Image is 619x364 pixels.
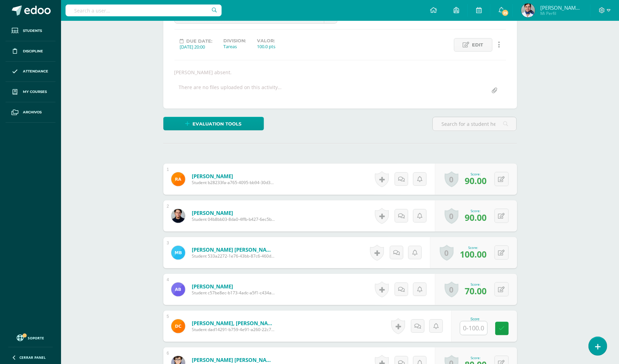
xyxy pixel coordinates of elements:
[460,245,487,250] div: Score:
[8,333,53,342] a: Soporte
[445,171,458,187] a: 0
[171,319,185,333] img: 10d0c2f251547e2d7736456d5c0b8e51.png
[192,356,275,363] a: [PERSON_NAME] [PERSON_NAME]
[465,208,487,213] div: Score:
[66,5,222,16] input: Search a user…
[171,283,185,296] img: 42269bfedccfdbf1c96b8f0f1aba5d6d.png
[465,172,487,176] div: Score:
[28,336,44,340] span: Soporte
[192,290,275,296] span: Student c57be8ec-b173-4adc-a5f1-c434a9106fb9
[23,110,42,115] span: Archivos
[192,180,275,185] span: Student b28233fa-a765-4095-bb94-30d314dac0b9
[6,41,55,62] a: Discipline
[163,117,264,130] a: Evaluation tools
[501,9,509,17] span: 25
[460,248,487,260] span: 100.00
[192,327,275,332] span: Student dad14291-b759-4e91-a260-22c70a9d191e
[257,38,276,43] label: Valor:
[460,317,490,321] div: Score
[23,28,42,34] span: Students
[540,10,582,16] span: Mi Perfil
[171,246,185,260] img: 98ab6e1afda5e8ec6fef3fcfce72f52d.png
[180,44,213,50] div: [DATE] 20:00
[224,38,246,43] label: Division:
[192,173,275,180] a: [PERSON_NAME]
[172,69,509,76] div: [PERSON_NAME] absent.
[433,117,516,131] input: Search for a student here…
[192,253,275,259] span: Student 533a2272-1e76-43bb-87c6-460d767527bf
[445,281,458,297] a: 0
[540,4,582,11] span: [PERSON_NAME] [PERSON_NAME]
[171,172,185,186] img: 67423adfa0c57620b6028272c9285d64.png
[465,282,487,287] div: Score:
[179,84,282,97] div: There are no files uploaded on this activity…
[472,38,483,51] span: Edit
[23,89,47,95] span: My courses
[192,246,275,253] a: [PERSON_NAME] [PERSON_NAME]
[465,211,487,223] span: 90.00
[440,245,454,261] a: 0
[6,21,55,41] a: Students
[465,285,487,297] span: 70.00
[192,320,275,327] a: [PERSON_NAME], [PERSON_NAME]
[23,49,43,54] span: Discipline
[460,321,487,335] input: 0-100.0
[465,355,487,360] div: Score:
[187,38,213,44] span: Due date:
[465,175,487,187] span: 90.00
[192,283,275,290] a: [PERSON_NAME]
[193,118,242,130] span: Evaluation tools
[224,43,246,50] div: Tareas
[192,216,275,222] span: Student 04b8bb03-8da0-4ffb-b427-6ec5b2ea84f7
[6,102,55,123] a: Archivos
[6,62,55,82] a: Attendance
[192,209,275,216] a: [PERSON_NAME]
[171,209,185,223] img: c594fee74e37b573c950f8c0d3dc4271.png
[23,69,48,74] span: Attendance
[19,355,46,360] span: Cerrar panel
[521,3,535,17] img: 1792bf0c86e4e08ac94418cc7cb908c7.png
[6,82,55,102] a: My courses
[257,43,276,50] div: 100.0 pts
[445,208,458,224] a: 0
